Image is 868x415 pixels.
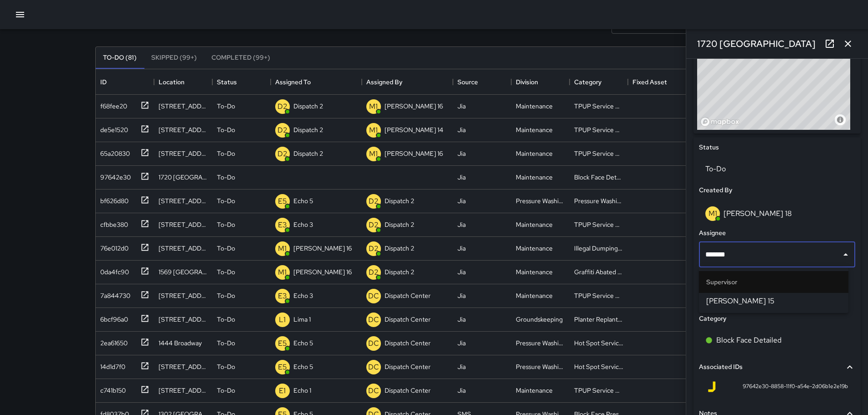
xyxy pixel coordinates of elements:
[369,101,378,112] p: M1
[204,47,277,69] button: Completed (99+)
[159,149,208,158] div: 401 8th Street
[457,125,466,134] div: Jia
[457,291,466,300] div: Jia
[159,386,208,395] div: 1630 San Pablo Avenue
[457,267,466,277] div: Jia
[97,382,126,395] div: c741b150
[385,220,414,229] p: Dispatch 2
[271,69,362,95] div: Assigned To
[97,193,128,205] div: bf626d80
[97,264,129,277] div: 0da4fc90
[212,69,271,95] div: Status
[385,315,431,324] p: Dispatch Center
[217,362,235,371] p: To-Do
[97,359,125,371] div: 14d1d7f0
[628,69,686,95] div: Fixed Asset
[293,244,352,253] p: [PERSON_NAME] 16
[385,386,431,395] p: Dispatch Center
[706,296,841,307] span: [PERSON_NAME] 15
[385,196,414,205] p: Dispatch 2
[574,173,623,182] div: Block Face Detailed
[366,69,402,95] div: Assigned By
[293,315,311,324] p: Lima 1
[293,220,313,229] p: Echo 3
[516,338,565,348] div: Pressure Washing
[278,362,287,373] p: E5
[293,196,313,205] p: Echo 5
[632,69,667,95] div: Fixed Asset
[97,287,130,300] div: 7a844730
[278,338,287,349] p: E5
[574,267,623,277] div: Graffiti Abated Large
[574,102,623,111] div: TPUP Service Requested
[217,291,235,300] p: To-Do
[293,125,323,134] p: Dispatch 2
[293,149,323,158] p: Dispatch 2
[97,311,128,324] div: 6bcf96a0
[97,145,130,158] div: 65a20830
[369,149,378,159] p: M1
[385,338,431,348] p: Dispatch Center
[385,362,431,371] p: Dispatch Center
[100,69,107,95] div: ID
[278,220,287,231] p: E3
[516,267,553,277] div: Maintenance
[457,386,466,395] div: Jia
[279,314,286,325] p: L1
[97,335,128,348] div: 2ea61650
[278,267,287,278] p: M1
[385,102,443,111] p: [PERSON_NAME] 16
[277,149,288,159] p: D2
[159,173,208,182] div: 1720 Broadway
[457,149,466,158] div: Jia
[369,220,379,231] p: D2
[277,125,288,136] p: D2
[574,69,601,95] div: Category
[453,69,511,95] div: Source
[217,386,235,395] p: To-Do
[457,362,466,371] div: Jia
[97,169,131,182] div: 97642e30
[97,216,128,229] div: cfbbe380
[159,196,208,205] div: 1437 Franklin Street
[516,125,553,134] div: Maintenance
[457,338,466,348] div: Jia
[159,315,208,324] div: 436 14th Street
[293,338,313,348] p: Echo 5
[570,69,628,95] div: Category
[159,220,208,229] div: 2100 Webster Street
[574,315,623,324] div: Planter Replanted
[159,102,208,111] div: 441 9th Street
[385,267,414,277] p: Dispatch 2
[293,291,313,300] p: Echo 3
[457,244,466,253] div: Jia
[516,149,553,158] div: Maintenance
[516,291,553,300] div: Maintenance
[159,244,208,253] div: 1437 Franklin Street
[369,267,379,278] p: D2
[385,125,443,134] p: [PERSON_NAME] 14
[159,125,208,134] div: 777 Broadway
[368,291,379,302] p: DC
[217,244,235,253] p: To-Do
[159,291,208,300] div: 1630 Webster Street
[217,338,235,348] p: To-Do
[385,149,443,158] p: [PERSON_NAME] 16
[516,315,563,324] div: Groundskeeping
[457,315,466,324] div: Jia
[217,102,235,111] p: To-Do
[217,149,235,158] p: To-Do
[159,69,185,95] div: Location
[217,125,235,134] p: To-Do
[278,291,287,302] p: E3
[293,386,311,395] p: Echo 1
[516,102,553,111] div: Maintenance
[457,102,466,111] div: Jia
[516,69,538,95] div: Division
[574,125,623,134] div: TPUP Service Requested
[368,338,379,349] p: DC
[217,267,235,277] p: To-Do
[369,196,379,207] p: D2
[97,98,127,111] div: f68fee20
[457,69,478,95] div: Source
